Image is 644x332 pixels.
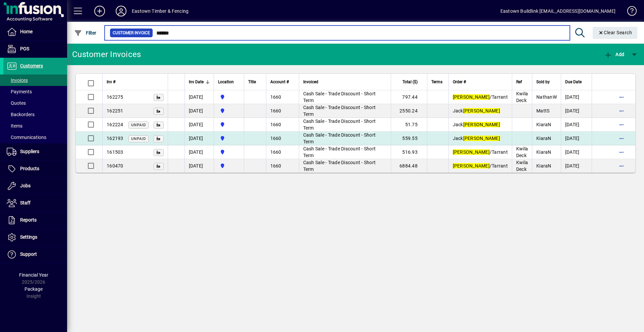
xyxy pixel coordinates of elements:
a: Items [3,120,67,132]
span: Jobs [20,183,31,188]
span: 162193 [107,136,123,141]
a: Backorders [3,109,67,120]
span: Cash Sale - Trade Discount - Short Term [303,160,376,172]
span: Support [20,251,37,257]
td: [DATE] [561,159,592,173]
span: 162251 [107,108,123,113]
a: Invoices [3,75,67,86]
span: Cash Sale - Trade Discount - Short Term [303,146,376,158]
button: Clear [593,27,638,39]
td: 516.93 [391,145,427,159]
button: More options [616,119,627,130]
button: More options [616,160,627,171]
div: Inv # [107,78,164,86]
span: Cash Sale - Trade Discount - Short Term [303,105,376,117]
span: Clear Search [598,30,632,35]
span: Kwila Deck [516,160,528,172]
span: Jack [453,136,500,141]
div: Eastown Timber & Fencing [132,6,189,16]
span: Package [24,286,43,292]
span: Terms [431,78,442,86]
span: 162275 [107,94,123,100]
div: Ref [516,78,528,86]
span: 1660 [270,94,281,100]
span: Unpaid [131,123,146,127]
span: 1660 [270,163,281,169]
span: Staff [20,200,31,205]
td: [DATE] [561,145,592,159]
button: Profile [110,5,132,17]
span: Sold by [536,78,550,86]
a: Reports [3,212,67,229]
div: Location [218,78,240,86]
span: Holyoake St [218,162,240,170]
button: Filter [72,27,98,39]
a: Jobs [3,178,67,194]
a: POS [3,41,67,57]
span: Cash Sale - Trade Discount - Short Term [303,91,376,103]
span: Filter [74,30,97,36]
span: Cash Sale - Trade Discount - Short Term [303,118,376,131]
span: Ref [516,78,522,86]
em: [PERSON_NAME] [463,136,500,141]
a: Suppliers [3,143,67,160]
span: Holyoake St [218,135,240,142]
span: /Tarrant [453,94,508,100]
span: Cash Sale - Trade Discount - Short Term [303,132,376,144]
span: Customer Invoice [113,30,150,36]
button: Add [89,5,110,17]
span: Invoices [7,78,28,83]
span: Holyoake St [218,148,240,156]
a: Communications [3,132,67,143]
em: [PERSON_NAME] [453,149,490,155]
em: [PERSON_NAME] [453,163,490,169]
span: KiaraN [536,149,551,155]
span: Title [248,78,256,86]
span: POS [20,46,29,51]
span: /Tarrant [453,149,508,155]
td: 797.44 [391,90,427,104]
span: NathanW [536,94,557,100]
span: Backorders [7,112,35,117]
span: Unpaid [131,137,146,141]
span: KiaraN [536,122,551,127]
div: Title [248,78,262,86]
td: [DATE] [561,118,592,132]
span: Invoiced [303,78,318,86]
div: Total ($) [395,78,423,86]
span: Customers [20,63,43,68]
td: 2550.24 [391,104,427,118]
td: [DATE] [184,132,214,145]
a: Home [3,23,67,40]
span: Inv Date [189,78,204,86]
span: Holyoake St [218,93,240,101]
div: Inv Date [189,78,210,86]
td: [DATE] [184,159,214,173]
td: [DATE] [184,90,214,104]
button: More options [616,105,627,116]
span: 160470 [107,163,123,169]
span: 1660 [270,136,281,141]
em: [PERSON_NAME] [463,122,500,127]
td: [DATE] [561,132,592,145]
span: 1660 [270,122,281,127]
a: Settings [3,229,67,246]
span: Quotes [7,100,26,106]
a: Knowledge Base [622,1,636,23]
span: Financial Year [19,272,48,278]
div: Eastown Buildlink [EMAIL_ADDRESS][DOMAIN_NAME] [500,6,615,16]
em: [PERSON_NAME] [463,108,500,113]
td: [DATE] [184,118,214,132]
div: Account # [270,78,295,86]
a: Payments [3,86,67,97]
a: Staff [3,195,67,211]
span: Products [20,166,39,171]
span: Payments [7,89,32,94]
div: Sold by [536,78,557,86]
span: 161503 [107,149,123,155]
span: Account # [270,78,289,86]
span: Holyoake St [218,121,240,128]
div: Invoiced [303,78,387,86]
button: Add [602,48,626,60]
span: Total ($) [402,78,418,86]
